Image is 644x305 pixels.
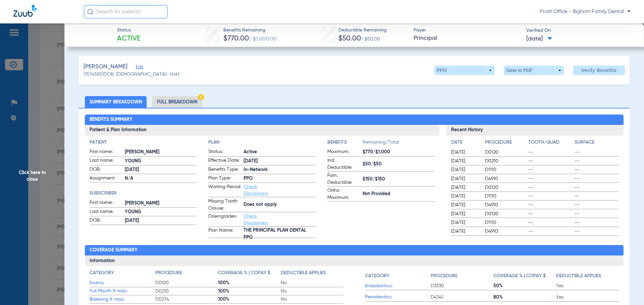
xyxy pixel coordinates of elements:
span: Ortho Maximum: [327,187,360,201]
span: Active [117,34,141,44]
app-breakdown-title: Coverage % | Copay $ [218,270,281,279]
span: [DATE] [451,228,479,235]
span: D0210 [155,288,218,295]
span: PPO [244,175,316,182]
span: 100% [218,288,281,295]
span: -- [575,202,619,208]
span: (1574585) DOB: [DEMOGRAPHIC_DATA] - HoH [84,71,179,78]
span: Downgrades: [208,213,241,226]
img: Search Icon [87,9,93,15]
h4: Patient [90,139,197,146]
span: [PERSON_NAME] [125,149,197,156]
span: [DATE] [451,202,479,208]
span: D3330 [431,283,493,289]
h4: Plan [208,139,316,146]
span: Verify Benefits [581,68,617,73]
h4: Category [365,273,389,280]
button: Verify Benefits [573,66,625,75]
span: -- [575,219,619,226]
span: Effective Date: [208,157,241,165]
span: No [281,280,343,286]
span: Waiting Period: [208,183,241,197]
div: Chat Widget [610,273,644,305]
span: $50.00 [338,35,361,42]
span: Status [117,27,141,34]
h3: Recent History [446,125,624,136]
span: D0210 [485,158,526,164]
span: No [281,288,343,295]
span: Maximum: [327,148,360,156]
app-breakdown-title: Deductible Applies [556,270,619,282]
app-breakdown-title: Deductible Applies [281,270,343,279]
app-breakdown-title: Procedure [485,139,526,148]
span: No [281,296,343,303]
span: [PERSON_NAME] [125,200,197,207]
span: D0120 [485,184,526,191]
span: -- [528,184,573,191]
span: [DATE] [451,219,479,226]
span: Last name: [90,208,122,216]
h2: Coverage Summary [85,245,624,256]
span: D4910 [485,175,526,182]
span: First name: [90,148,122,156]
span: $770.00 [223,35,249,42]
span: D0120 [485,149,526,156]
span: -- [528,158,573,164]
span: Assignment: [90,175,122,183]
span: [DATE] [526,35,552,43]
app-breakdown-title: Tooth/Quad [528,139,573,148]
span: Exams: [90,280,155,287]
span: Does not apply [244,201,316,208]
app-breakdown-title: Procedure [431,270,493,282]
h4: Date [451,139,479,146]
span: -- [575,228,619,235]
h4: Procedure [155,270,182,277]
span: -- [528,228,573,235]
span: $150/$150 [363,176,435,183]
a: Check Disclaimers [244,214,268,225]
span: 100% [218,296,281,303]
span: YOUNG [125,209,197,216]
span: Yes [556,283,619,289]
span: -- [528,149,573,156]
h3: Patient & Plan Information [85,125,439,136]
span: -- [528,166,573,173]
span: Periodontics: [365,294,431,301]
span: [DATE] [451,166,479,173]
span: D4341 [431,294,493,301]
li: Full Breakdown [152,96,202,108]
span: [DATE] [125,217,197,224]
span: Remaining/Total [363,139,435,148]
h4: Coverage % | Copay $ [218,270,270,277]
h4: Procedure [485,139,526,146]
span: Fam. Deductible: [327,172,360,186]
span: [DATE] [451,149,479,156]
span: Last name: [90,157,122,165]
span: / $50.00 [361,37,380,42]
span: Plan Name: [208,227,241,238]
span: First name: [90,199,122,207]
span: D4910 [485,228,526,235]
span: THE PRINCIPAL PLAN DENTAL PPO [244,231,316,238]
h3: Information [85,255,624,266]
span: [DATE] [125,166,197,173]
app-breakdown-title: Benefits [327,139,363,148]
span: [PERSON_NAME] [84,63,127,71]
span: Principal [414,34,521,43]
h4: Procedure [431,273,458,280]
h4: Deductible Applies [281,270,326,277]
h2: Benefits Summary [85,115,624,125]
span: Full Mouth X-rays: [90,288,155,295]
span: -- [528,175,573,182]
span: Status: [208,148,241,156]
span: Active [244,149,316,156]
span: 100% [218,280,281,286]
span: [DATE] [451,211,479,217]
span: D4910 [485,202,526,208]
span: -- [528,202,573,208]
span: Deductible Remaining [338,27,387,34]
span: $770/$1,000 [363,149,435,156]
span: D1110 [485,166,526,173]
span: Front Office - Bighorn Family Dental [540,8,631,15]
